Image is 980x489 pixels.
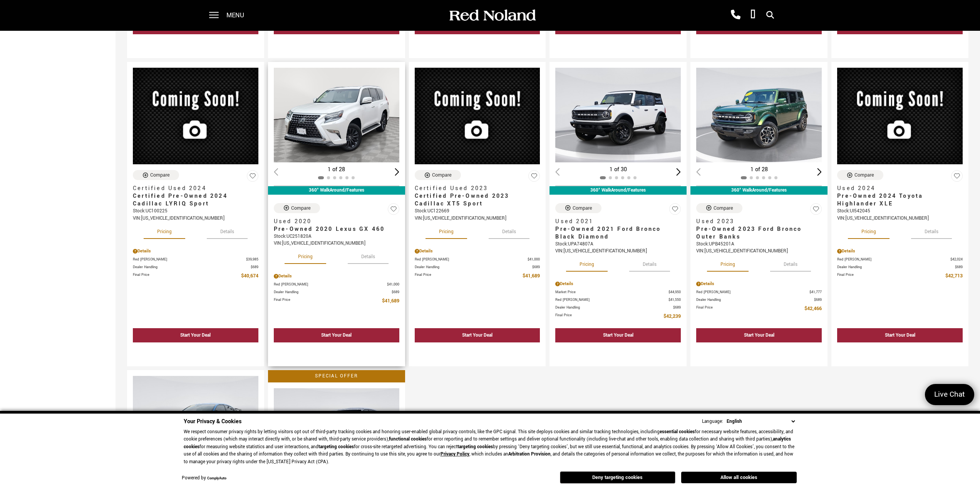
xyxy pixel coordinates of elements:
[555,297,681,303] a: Red [PERSON_NAME] $41,550
[817,168,822,175] div: Next slide
[133,185,253,192] span: Certified Used 2024
[603,332,633,339] div: Start Your Deal
[555,344,681,359] div: undefined - Pre-Owned 2021 Ford Bronco Black Diamond 4WD
[837,257,950,262] span: Red [PERSON_NAME]
[837,272,963,280] a: Final Price $42,713
[415,248,540,255] div: Pricing Details - Certified Pre-Owned 2023 Cadillac XT5 Sport With Navigation & AWD
[415,185,534,192] span: Certified Used 2023
[291,205,311,212] div: Compare
[133,257,246,262] span: Red [PERSON_NAME]
[415,344,540,359] div: undefined - Certified Pre-Owned 2023 Cadillac XT5 Sport With Navigation & AWD
[133,344,258,359] div: undefined - Certified Pre-Owned 2024 Cadillac LYRIQ Sport With Navigation & AWD
[696,218,822,241] a: Used 2023Pre-Owned 2023 Ford Bronco Outer Banks
[133,272,258,280] a: Final Price $40,674
[573,205,592,212] div: Compare
[555,312,681,320] a: Final Price $42,239
[415,272,540,280] a: Final Price $41,689
[837,344,963,359] div: undefined - Pre-Owned 2024 Toyota Highlander XLE AWD
[207,476,226,481] a: ComplyAuto
[696,297,822,303] a: Dealer Handling $689
[184,417,241,426] span: Your Privacy & Cookies
[837,192,957,208] span: Pre-Owned 2024 Toyota Highlander XLE
[268,186,405,195] div: 360° WalkAround/Features
[696,289,809,295] span: Red [PERSON_NAME]
[837,68,963,164] img: 2024 Toyota Highlander XLE
[274,225,394,233] span: Pre-Owned 2020 Lexus GX 460
[274,203,320,213] button: Compare Vehicle
[251,264,258,270] span: $689
[696,36,822,50] div: undefined - Pre-Owned 2022 Jeep Wagoneer Series III With Navigation & 4WD
[549,186,687,195] div: 360° WalkAround/Features
[837,264,955,270] span: Dealer Handling
[274,218,394,225] span: Used 2020
[690,186,828,195] div: 360° WalkAround/Features
[837,215,963,222] div: VIN: [US_VEHICLE_IDENTIFICATION_NUMBER]
[207,222,248,239] button: details tab
[770,255,811,272] button: details tab
[555,218,681,241] a: Used 2021Pre-Owned 2021 Ford Bronco Black Diamond
[696,218,816,225] span: Used 2023
[837,257,963,262] a: Red [PERSON_NAME] $42,024
[415,192,534,208] span: Certified Pre-Owned 2023 Cadillac XT5 Sport
[668,289,681,295] span: $44,950
[555,36,681,50] div: undefined - Pre-Owned 2025 Toyota Crown Signia XLE With Navigation & AWD
[804,305,822,313] span: $42,466
[441,451,469,457] a: Privacy Policy
[837,328,963,342] div: Start Your Deal
[415,36,540,50] div: undefined - Certified Pre-Owned 2024 INFINITI QX50 Sensory With Navigation & AWD
[532,264,540,270] span: $689
[555,328,681,342] div: Start Your Deal
[489,222,529,239] button: details tab
[673,305,681,310] span: $689
[696,241,822,248] div: Stock : UPB45201A
[555,248,681,255] div: VIN: [US_VEHICLE_IDENTIFICATION_NUMBER]
[714,205,733,212] div: Compare
[415,68,540,164] img: 2023 Cadillac XT5 Sport
[837,36,963,50] div: undefined - Pre-Owned 2016 Ford F-350SD Lariat 4WD
[133,170,179,180] button: Compare Vehicle
[133,272,241,280] span: Final Price
[415,170,461,180] button: Compare Vehicle
[668,297,681,303] span: $41,550
[528,170,540,185] button: Save Vehicle
[555,68,682,162] div: 1 / 2
[555,218,675,225] span: Used 2021
[388,203,399,218] button: Save Vehicle
[415,257,540,262] a: Red [PERSON_NAME] $41,000
[669,203,681,218] button: Save Vehicle
[348,247,389,264] button: details tab
[150,172,170,179] div: Compare
[837,170,883,180] button: Compare Vehicle
[462,332,493,339] div: Start Your Deal
[555,305,673,310] span: Dealer Handling
[629,255,670,272] button: details tab
[810,203,822,218] button: Save Vehicle
[133,257,258,262] a: Red [PERSON_NAME] $39,985
[180,332,211,339] div: Start Your Deal
[837,208,963,215] div: Stock : UI542045
[274,165,399,174] div: 1 of 28
[696,305,822,313] a: Final Price $42,466
[555,297,668,303] span: Red [PERSON_NAME]
[321,332,352,339] div: Start Your Deal
[274,388,400,483] img: 2024 Land Rover Discovery Sport S 1
[528,257,540,262] span: $41,000
[274,289,392,295] span: Dealer Handling
[837,272,945,280] span: Final Price
[268,370,405,382] div: Special Offer
[677,168,681,175] div: Next slide
[415,257,528,262] span: Red [PERSON_NAME]
[274,36,399,50] div: undefined - Pre-Owned 2022 Ford Explorer Platinum With Navigation & 4WD
[911,222,952,239] button: details tab
[555,305,681,310] a: Dealer Handling $689
[837,264,963,270] a: Dealer Handling $689
[318,444,354,450] strong: targeting cookies
[555,165,681,174] div: 1 of 30
[555,225,675,241] span: Pre-Owned 2021 Ford Bronco Black Diamond
[184,436,791,450] strong: analytics cookies
[415,272,523,280] span: Final Price
[566,255,608,272] button: pricing tab
[955,264,963,270] span: $689
[837,185,963,208] a: Used 2024Pre-Owned 2024 Toyota Highlander XLE
[696,280,822,287] div: Pricing Details - Pre-Owned 2023 Ford Bronco Outer Banks 4WD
